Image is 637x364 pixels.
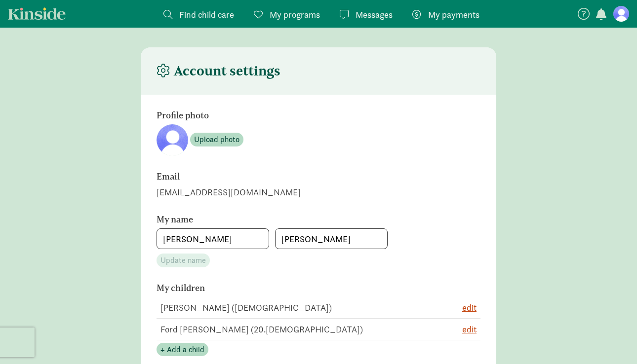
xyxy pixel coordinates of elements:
span: Upload photo [194,134,239,146]
a: Kinside [8,7,66,20]
div: [EMAIL_ADDRESS][DOMAIN_NAME] [157,185,480,199]
h4: Account settings [157,63,280,79]
h6: My children [157,283,428,293]
span: Messages [356,8,393,21]
button: Update name [157,254,210,267]
button: + Add a child [157,343,208,357]
input: Last name [276,229,387,249]
button: edit [462,323,477,336]
input: First name [157,229,269,249]
td: [PERSON_NAME] ([DEMOGRAPHIC_DATA]) [157,297,431,319]
span: + Add a child [160,344,204,356]
span: Find child care [179,8,234,21]
h6: Email [157,172,428,182]
button: Upload photo [190,133,243,146]
span: Update name [160,255,206,266]
span: My payments [428,8,479,21]
button: edit [462,301,477,314]
h6: Profile photo [157,110,428,120]
span: My programs [270,8,320,21]
h6: My name [157,215,428,224]
td: Ford [PERSON_NAME] (20.[DEMOGRAPHIC_DATA]) [157,318,431,340]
